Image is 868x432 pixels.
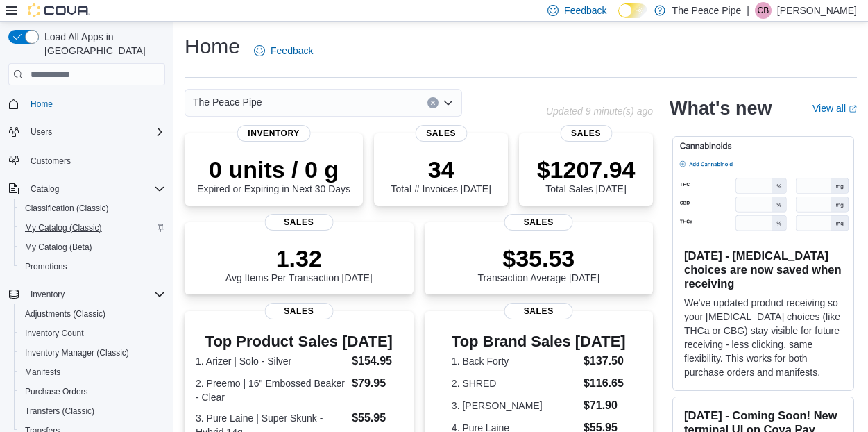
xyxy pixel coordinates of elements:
span: Purchase Orders [25,386,88,397]
span: Customers [31,156,71,167]
div: Chelsea Birnie [755,2,772,19]
dd: $55.95 [352,410,402,426]
span: The Peace Pipe [193,94,262,110]
span: Inventory Count [25,328,84,339]
span: Customers [25,151,165,169]
p: 34 [391,156,491,183]
span: Promotions [25,261,67,272]
img: Cova [28,3,90,17]
dt: 1. Arizer | Solo - Silver [196,354,346,368]
button: My Catalog (Beta) [14,238,171,257]
a: My Catalog (Classic) [19,219,108,236]
a: Customers [25,153,76,169]
dt: 1. Back Forty [452,354,578,368]
dd: $79.95 [352,375,402,392]
p: [PERSON_NAME] [777,2,857,19]
div: Transaction Average [DATE] [477,244,599,283]
button: Inventory Count [14,324,171,343]
button: Inventory [3,285,171,304]
a: Manifests [19,364,66,381]
h1: Home [185,33,240,60]
button: Users [3,122,171,142]
dd: $116.65 [584,375,626,392]
span: Promotions [19,258,165,275]
span: Inventory [31,289,65,300]
p: Updated 9 minute(s) ago [546,106,653,117]
a: Inventory Manager (Classic) [19,344,135,361]
button: Customers [3,150,171,170]
p: 0 units / 0 g [197,156,350,183]
button: Transfers (Classic) [14,401,171,421]
a: Classification (Classic) [19,200,114,217]
span: Purchase Orders [19,383,165,400]
span: Users [25,124,165,140]
span: Inventory [237,125,311,142]
dd: $137.50 [584,353,626,369]
button: Promotions [14,257,171,276]
a: Purchase Orders [19,383,94,400]
span: Inventory Count [19,325,165,342]
span: Inventory Manager (Classic) [19,344,165,361]
p: | [747,2,749,19]
span: My Catalog (Beta) [19,239,165,256]
button: Catalog [25,181,65,197]
span: CB [758,2,769,19]
a: View allExternal link [812,103,857,114]
button: Home [3,94,171,114]
span: Sales [504,303,573,319]
p: $1207.94 [537,156,636,183]
a: Transfers (Classic) [19,403,100,419]
dt: 2. Preemo | 16" Embossed Beaker - Clear [196,376,346,404]
button: Users [25,124,58,140]
h3: Top Product Sales [DATE] [196,333,402,350]
span: Feedback [271,44,313,58]
div: Total Sales [DATE] [537,156,636,194]
div: Expired or Expiring in Next 30 Days [197,156,350,194]
a: Feedback [248,37,318,65]
span: Sales [504,214,573,231]
button: Inventory [25,286,70,303]
span: Sales [560,125,612,142]
span: Transfers (Classic) [25,406,94,417]
a: Home [25,96,58,113]
span: My Catalog (Beta) [25,242,92,253]
button: Open list of options [443,97,454,108]
h2: What's new [670,97,772,119]
span: Sales [264,303,333,319]
span: Users [31,126,52,138]
span: Adjustments (Classic) [19,306,165,322]
span: Home [31,99,53,110]
span: Inventory [25,286,165,303]
span: Feedback [564,3,606,17]
p: We've updated product receiving so your [MEDICAL_DATA] choices (like THCa or CBG) stay visible fo... [684,296,842,379]
p: $35.53 [477,244,599,272]
button: Adjustments (Classic) [14,304,171,324]
dd: $154.95 [352,353,402,369]
button: Inventory Manager (Classic) [14,343,171,363]
a: Promotions [19,258,73,275]
span: Classification (Classic) [25,203,109,214]
button: Manifests [14,363,171,382]
dt: 2. SHRED [452,376,578,390]
span: Catalog [25,181,165,197]
span: My Catalog (Classic) [25,222,102,233]
h3: [DATE] - [MEDICAL_DATA] choices are now saved when receiving [684,249,842,290]
a: My Catalog (Beta) [19,239,98,256]
span: Load All Apps in [GEOGRAPHIC_DATA] [39,30,165,58]
span: Inventory Manager (Classic) [25,347,129,358]
span: Adjustments (Classic) [25,308,105,319]
dd: $71.90 [584,397,626,414]
span: Manifests [25,367,60,378]
span: Manifests [19,364,165,381]
a: Inventory Count [19,325,90,342]
span: My Catalog (Classic) [19,219,165,236]
input: Dark Mode [618,3,647,18]
span: Home [25,95,165,113]
p: The Peace Pipe [672,2,742,19]
dt: 3. [PERSON_NAME] [452,399,578,413]
div: Total # Invoices [DATE] [391,156,491,194]
div: Avg Items Per Transaction [DATE] [225,244,373,283]
span: Sales [264,214,333,231]
button: My Catalog (Classic) [14,218,171,238]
